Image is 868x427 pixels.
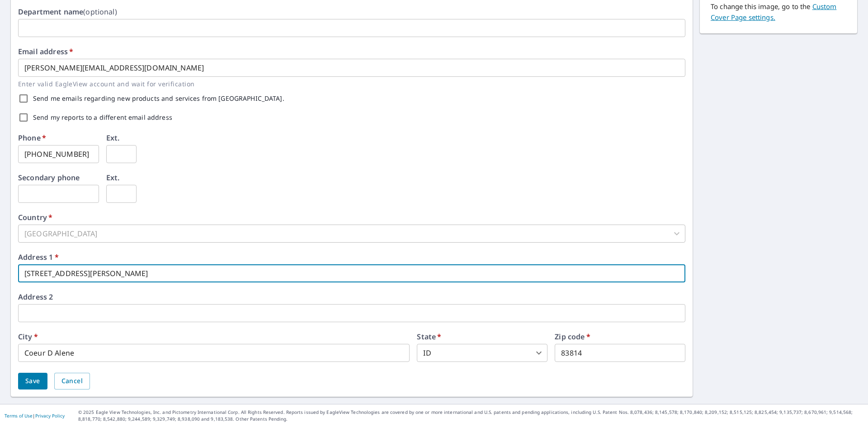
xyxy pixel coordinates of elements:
label: Secondary phone [18,174,80,181]
label: Ext. [106,174,120,181]
label: Country [18,214,52,221]
label: State [417,333,441,340]
label: Send my reports to a different email address [33,114,172,121]
a: Terms of Use [5,413,33,419]
b: (optional) [83,7,117,17]
span: Save [25,375,40,387]
a: Privacy Policy [35,413,65,419]
label: Email address [18,48,73,55]
label: Department name [18,8,117,15]
p: © 2025 Eagle View Technologies, Inc. and Pictometry International Corp. All Rights Reserved. Repo... [78,409,863,422]
label: Send me emails regarding new products and services from [GEOGRAPHIC_DATA]. [33,95,284,102]
button: Save [18,373,47,389]
label: Address 1 [18,253,59,261]
label: Zip code [555,333,590,340]
label: Address 2 [18,293,53,300]
button: Cancel [54,373,90,389]
a: Custome cover page [711,2,836,22]
span: Cancel [61,375,83,387]
label: Ext. [106,134,120,141]
p: | [5,413,65,418]
label: City [18,333,38,340]
div: ID [417,344,547,362]
div: [GEOGRAPHIC_DATA] [18,225,685,243]
p: Enter valid EagleView account and wait for verification [18,79,679,89]
label: Phone [18,134,46,141]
